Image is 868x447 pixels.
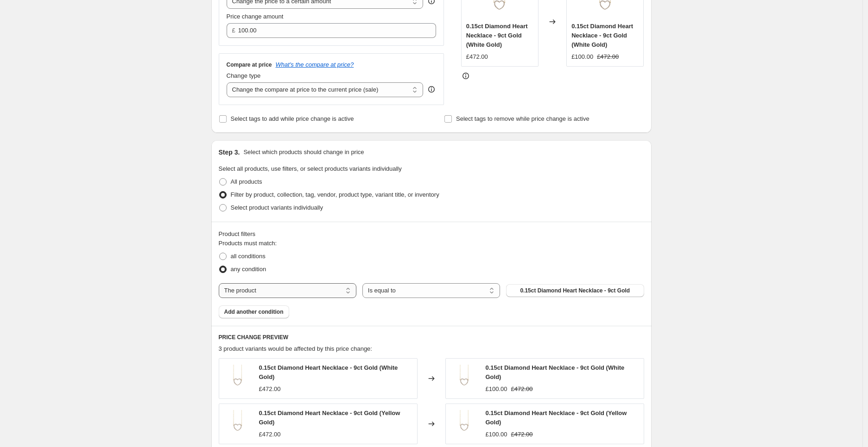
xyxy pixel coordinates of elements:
span: Products must match: [219,240,277,247]
strike: £472.00 [511,385,533,394]
input: 80.00 [238,23,422,38]
div: help [427,85,436,94]
span: Price change amount [227,13,284,20]
button: What's the compare at price? [276,61,354,68]
span: 0.15ct Diamond Heart Necklace - 9ct Gold (Yellow Gold) [259,410,400,426]
span: 0.15ct Diamond Heart Necklace - 9ct Gold (White Gold) [466,23,528,48]
span: All products [231,178,262,185]
div: £100.00 [571,52,593,62]
span: Change type [227,72,261,79]
img: 015ct-diamond-heart-necklace-9ct-gold-920297_80x.png [450,365,478,392]
strike: £472.00 [597,52,619,62]
img: 015ct-diamond-heart-necklace-9ct-gold-920297_80x.png [224,365,252,392]
button: 0.15ct Diamond Heart Necklace - 9ct Gold [506,284,644,297]
button: Add another condition [219,305,289,318]
span: 0.15ct Diamond Heart Necklace - 9ct Gold (White Gold) [571,23,633,48]
img: 015ct-diamond-heart-necklace-9ct-gold-920297_80x.png [450,410,478,438]
span: Select tags to remove while price change is active [456,115,589,122]
h3: Compare at price [227,61,272,68]
img: 015ct-diamond-heart-necklace-9ct-gold-920297_80x.png [224,410,252,438]
span: 0.15ct Diamond Heart Necklace - 9ct Gold (White Gold) [259,364,398,380]
span: £ [232,27,235,34]
h6: PRICE CHANGE PREVIEW [219,334,644,341]
div: £100.00 [486,430,507,439]
h2: Step 3. [219,148,240,157]
span: 0.15ct Diamond Heart Necklace - 9ct Gold (Yellow Gold) [486,410,627,426]
span: any condition [231,266,266,273]
div: £100.00 [486,385,507,394]
span: 3 product variants would be affected by this price change: [219,345,372,352]
div: Product filters [219,230,644,239]
span: all conditions [231,253,266,260]
span: Select all products, use filters, or select products variants individually [219,165,402,172]
span: 0.15ct Diamond Heart Necklace - 9ct Gold (White Gold) [486,364,625,380]
span: Filter by product, collection, tag, vendor, product type, variant title, or inventory [231,191,439,198]
span: Select tags to add while price change is active [231,115,354,122]
span: Add another condition [224,308,284,316]
span: 0.15ct Diamond Heart Necklace - 9ct Gold [520,287,630,294]
div: £472.00 [259,430,281,439]
div: £472.00 [466,52,488,62]
span: Select product variants individually [231,204,323,211]
p: Select which products should change in price [243,148,364,157]
strike: £472.00 [511,430,533,439]
div: £472.00 [259,385,281,394]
